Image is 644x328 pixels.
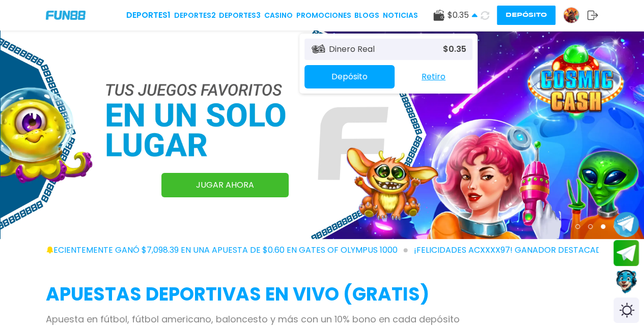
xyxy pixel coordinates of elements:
[613,211,639,237] button: Join telegram channel
[174,10,216,21] a: Deportes2
[395,66,472,87] button: Retiro
[46,281,598,308] h2: APUESTAS DEPORTIVAS EN VIVO (gratis)
[383,10,418,21] a: NOTICIAS
[264,10,293,21] a: CASINO
[613,269,639,295] button: Contact customer service
[304,65,395,88] button: Depósito
[46,312,598,326] p: Apuesta en fútbol, fútbol americano, baloncesto y más con un 10% bono en cada depósito
[497,6,555,25] button: Depósito
[46,11,86,19] img: Company Logo
[613,297,639,323] div: Switch theme
[564,8,579,23] img: Avatar
[219,10,261,21] a: Deportes3
[613,240,639,266] button: Join telegram
[329,43,375,55] p: Dinero Real
[563,7,587,23] a: Avatar
[296,10,351,21] a: Promociones
[447,9,478,21] span: $ 0.35
[161,173,289,197] a: JUGAR AHORA
[443,43,466,55] p: $ 0.35
[354,10,379,21] a: BLOGS
[126,9,171,21] a: Deportes1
